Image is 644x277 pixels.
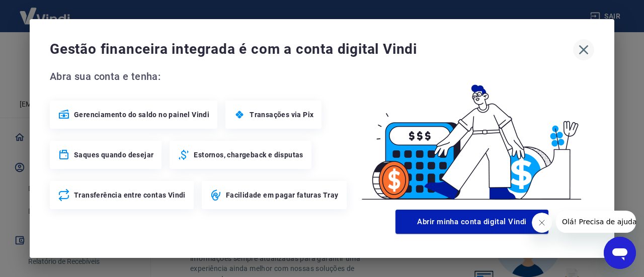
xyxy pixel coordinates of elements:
span: Abra sua conta e tenha: [50,68,350,84]
span: Gerenciamento do saldo no painel Vindi [74,110,209,120]
span: Olá! Precisa de ajuda? [6,7,85,15]
img: Good Billing [350,68,594,206]
iframe: Fechar mensagem [532,213,552,233]
span: Facilidade em pagar faturas Tray [226,190,339,200]
button: Abrir minha conta digital Vindi [395,210,548,234]
span: Transações via Pix [250,110,313,120]
iframe: Botão para abrir a janela de mensagens [604,237,636,269]
iframe: Mensagem da empresa [556,211,636,233]
span: Estornos, chargeback e disputas [194,150,303,160]
span: Saques quando desejar [74,150,153,160]
span: Gestão financeira integrada é com a conta digital Vindi [50,39,573,59]
span: Transferência entre contas Vindi [74,190,186,200]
